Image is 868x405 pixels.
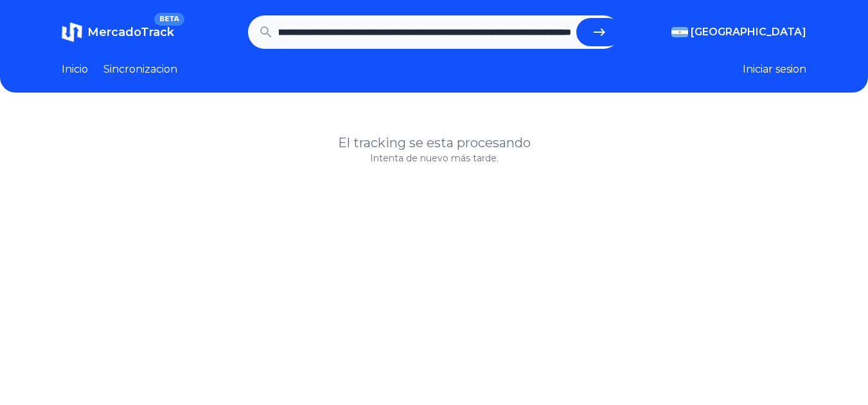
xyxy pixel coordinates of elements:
[62,22,82,42] img: MercadoTrack
[62,152,806,165] p: Intenta de nuevo más tarde.
[691,24,806,40] span: [GEOGRAPHIC_DATA]
[62,134,806,152] h1: El tracking se esta procesando
[62,62,88,77] a: Inicio
[154,13,184,26] span: BETA
[743,62,806,77] button: Iniciar sesion
[671,24,806,40] button: [GEOGRAPHIC_DATA]
[671,27,688,37] img: Argentina
[103,62,177,77] a: Sincronizacion
[87,25,174,39] span: MercadoTrack
[62,22,174,42] a: MercadoTrackBETA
